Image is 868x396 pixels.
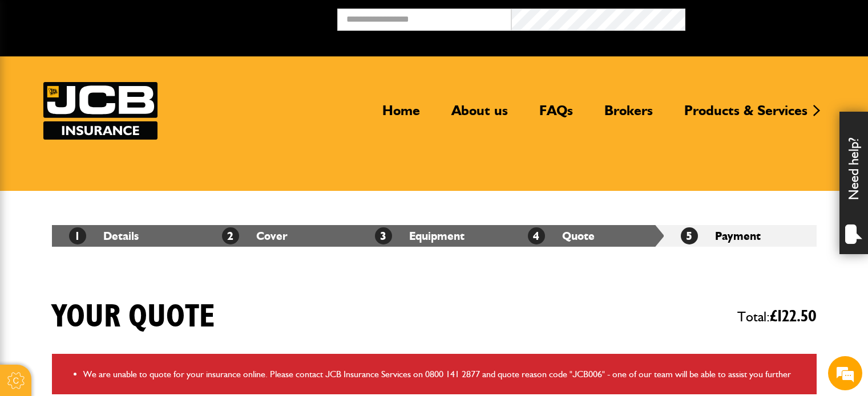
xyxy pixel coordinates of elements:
[375,227,392,244] span: 3
[52,298,215,336] h1: Your quote
[43,82,158,140] img: JCB Insurance Services logo
[839,112,868,254] div: Need help?
[222,227,239,244] span: 2
[737,304,817,330] span: Total:
[222,229,288,243] a: 2Cover
[375,229,465,243] a: 3Equipment
[777,308,817,325] span: 122.50
[664,225,817,247] li: Payment
[69,227,86,244] span: 1
[685,9,859,26] button: Broker Login
[83,367,808,382] li: We are unable to quote for your insurance online. Please contact JCB Insurance Services on 0800 1...
[43,82,158,140] a: JCB Insurance Services
[511,225,664,247] li: Quote
[443,102,516,128] a: About us
[676,102,816,128] a: Products & Services
[681,227,698,244] span: 5
[69,229,139,243] a: 1Details
[528,227,545,244] span: 4
[531,102,582,128] a: FAQs
[596,102,661,128] a: Brokers
[374,102,429,128] a: Home
[770,308,817,325] span: £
